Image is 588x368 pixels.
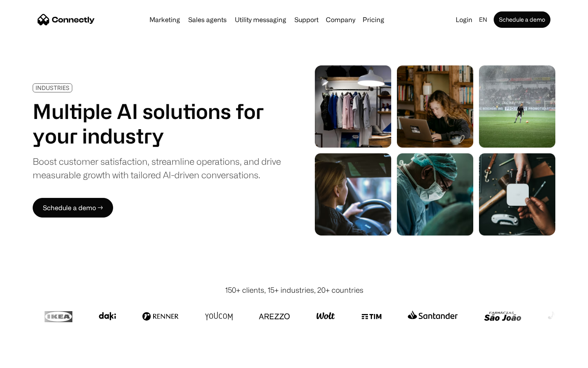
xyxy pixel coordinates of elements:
a: Support [291,16,322,23]
ul: Language list [16,354,49,365]
a: home [38,13,95,26]
a: Schedule a demo → [33,198,113,218]
div: Company [326,14,355,25]
div: Company [323,14,358,25]
div: en [479,14,487,25]
a: Marketing [146,16,183,23]
div: 150+ clients, 15+ industries, 20+ countries [225,285,363,296]
a: Utility messaging [232,16,290,23]
a: Sales agents [185,16,230,23]
div: Boost customer satisfaction, streamline operations, and drive measurable growth with tailored AI-... [33,155,281,182]
h1: Multiple AI solutions for your industry [33,99,281,148]
div: INDUSTRIES [36,85,69,91]
div: en [476,14,492,25]
a: Schedule a demo [494,11,550,28]
a: Pricing [359,16,388,23]
a: Login [452,14,476,25]
aside: Language selected: English [8,353,49,365]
